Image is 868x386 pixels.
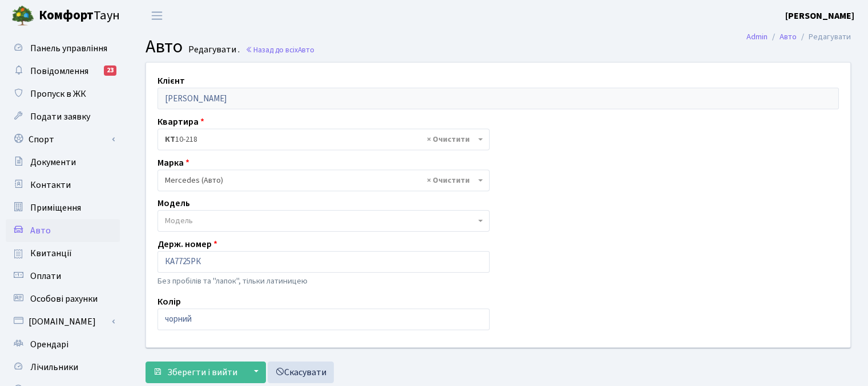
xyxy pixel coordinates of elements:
[30,42,107,55] span: Панель управління
[158,115,204,129] label: Квартира
[158,129,490,150] span: <b>КТ</b>&nbsp;&nbsp;&nbsp;&nbsp;10-218
[6,196,120,219] a: Приміщення
[6,265,120,288] a: Оплати
[785,10,854,22] b: [PERSON_NAME]
[186,44,240,55] small: Редагувати .
[6,288,120,310] a: Особові рахунки
[427,134,470,145] span: Видалити всі елементи
[30,224,51,237] span: Авто
[6,310,120,333] a: [DOMAIN_NAME]
[6,37,120,60] a: Панель управління
[39,6,94,24] b: Комфорт
[6,83,120,105] a: Пропуск в ЖК
[729,25,868,49] nav: breadcrumb
[30,247,72,260] span: Квитанції
[158,170,490,191] span: Mercedes (Авто)
[30,270,61,282] span: Оплати
[146,362,245,383] button: Зберегти і вийти
[158,275,490,288] p: Без пробілів та "лапок", тільки латиницею
[30,156,76,169] span: Документи
[6,60,120,83] a: Повідомлення23
[6,333,120,356] a: Орендарі
[146,34,183,60] span: Авто
[746,31,768,43] a: Admin
[6,105,120,128] a: Подати заявку
[165,134,175,145] b: КТ
[6,128,120,151] a: Спорт
[165,175,475,186] span: Mercedes (Авто)
[143,6,171,25] button: Переключити навігацію
[165,215,193,227] span: Модель
[30,179,71,191] span: Контакти
[158,196,190,210] label: Модель
[158,295,181,309] label: Колір
[30,202,81,214] span: Приміщення
[6,151,120,174] a: Документи
[30,110,90,123] span: Подати заявку
[6,174,120,196] a: Контакти
[785,9,854,23] a: [PERSON_NAME]
[780,31,797,43] a: Авто
[245,44,314,55] a: Назад до всіхАвто
[30,293,98,305] span: Особові рахунки
[30,65,88,77] span: Повідомлення
[427,175,470,186] span: Видалити всі елементи
[158,156,189,170] label: Марка
[30,361,78,373] span: Лічильники
[298,44,314,55] span: Авто
[6,219,120,242] a: Авто
[30,338,68,351] span: Орендарі
[6,242,120,265] a: Квитанції
[158,237,217,251] label: Держ. номер
[6,356,120,379] a: Лічильники
[39,6,120,26] span: Таун
[165,134,475,145] span: <b>КТ</b>&nbsp;&nbsp;&nbsp;&nbsp;10-218
[104,65,116,76] div: 23
[797,31,851,43] li: Редагувати
[167,366,237,379] span: Зберегти і вийти
[158,251,490,273] input: AA0001AA
[158,74,185,88] label: Клієнт
[30,88,86,100] span: Пропуск в ЖК
[268,362,334,383] a: Скасувати
[11,5,34,27] img: logo.png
